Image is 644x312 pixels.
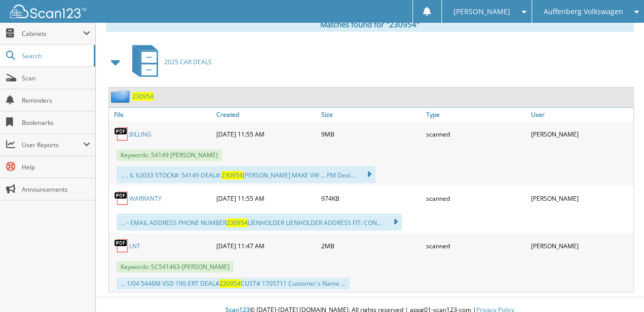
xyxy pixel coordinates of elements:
span: Bookmarks [22,118,90,127]
div: ... , IL 62033 STOCK#: 54149 DEAL#: [PERSON_NAME] MAKE VW ... PM Deal... [117,166,375,183]
span: Auffenberg Volkswagen [543,9,623,15]
div: scanned [424,188,528,208]
img: scan123-logo-white.svg [10,5,86,18]
span: Reminders [22,96,90,105]
span: Scan [22,74,90,82]
span: Help [22,163,90,171]
div: Matches found for "230954" [106,17,634,32]
div: [DATE] 11:47 AM [214,236,319,256]
span: Cabinets [22,29,83,38]
span: 230954 [219,279,241,288]
div: [DATE] 11:55 AM [214,124,319,144]
a: LNT [129,242,140,250]
div: [DATE] 11:55 AM [214,188,319,208]
a: Type [424,108,528,121]
span: 2025 CAR DEALS [164,58,212,66]
div: [PERSON_NAME] [528,188,633,208]
div: 2MB [319,236,424,256]
a: 230954 [132,92,154,101]
span: 230954 [221,171,243,180]
span: Search [22,52,89,60]
a: Created [214,108,319,121]
div: scanned [424,236,528,256]
a: Size [319,108,424,121]
div: ... 1/04 5446M VSD 190-ERT DEAL# CUST# 1705711 Customer's Name ... [117,278,350,289]
span: Keywords: 54149 [PERSON_NAME] [117,149,222,161]
span: Announcements [22,185,90,194]
iframe: Chat Widget [593,263,644,312]
a: User [528,108,633,121]
div: [PERSON_NAME] [528,124,633,144]
span: [PERSON_NAME] [453,9,510,15]
a: BILLING [129,130,151,139]
img: PDF.png [114,126,129,142]
img: PDF.png [114,191,129,206]
span: User Reports [22,141,83,149]
div: scanned [424,124,528,144]
a: WARRANTY [129,194,162,203]
div: 974KB [319,188,424,208]
a: 2025 CAR DEALS [126,42,212,82]
div: [PERSON_NAME] [528,236,633,256]
div: ... - EMAIL ADDRESS PHONE NUMBER LIENHOLDER LIENHOLDER ADDRESS FIT: CON... [117,213,402,231]
a: File [109,108,214,121]
img: folder2.png [111,90,132,103]
img: PDF.png [114,238,129,253]
span: Keywords: SC541463-[PERSON_NAME] [117,261,234,273]
span: 230954 [226,218,248,227]
div: 9MB [319,124,424,144]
